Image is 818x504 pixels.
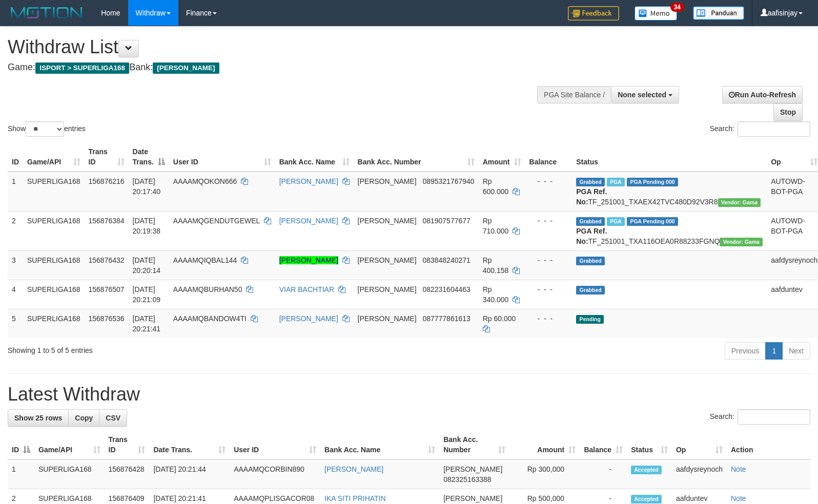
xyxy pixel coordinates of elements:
[483,256,509,275] span: Rp 400.158
[275,142,354,172] th: Bank Acc. Name: activate to sort column ascending
[133,256,161,275] span: [DATE] 20:20:14
[8,309,23,338] td: 5
[26,121,64,137] select: Showentries
[173,217,260,225] span: AAAAMQGENDUTGEWEL
[529,284,568,295] div: - - -
[34,430,105,459] th: Game/API: activate to sort column ascending
[34,459,105,489] td: SUPERLIGA168
[439,430,509,459] th: Bank Acc. Number: activate to sort column ascending
[105,430,150,459] th: Trans ID: activate to sort column ascending
[279,314,338,323] a: [PERSON_NAME]
[422,217,470,225] span: Copy 081907577677 to clipboard
[173,285,242,293] span: AAAAMQBURHAN50
[8,280,23,309] td: 4
[8,384,810,405] h1: Latest Withdraw
[718,198,761,207] span: Vendor URL: https://trx31.1velocity.biz
[89,285,125,293] span: 156876507
[443,465,502,473] span: [PERSON_NAME]
[358,217,417,225] span: [PERSON_NAME]
[279,256,338,264] a: [PERSON_NAME]
[230,459,320,489] td: AAAAMQCORBIN890
[773,103,803,121] a: Stop
[443,475,491,484] span: Copy 082325163388 to clipboard
[710,409,810,425] label: Search:
[443,494,502,502] span: [PERSON_NAME]
[580,430,627,459] th: Balance: activate to sort column ascending
[576,286,605,295] span: Grabbed
[635,6,678,20] img: Button%20Memo.svg
[568,6,619,20] img: Feedback.jpg
[572,211,767,250] td: TF_251001_TXA116OEA0R88233FGNQ
[509,459,580,489] td: Rp 300,000
[576,257,605,265] span: Grabbed
[509,430,580,459] th: Amount: activate to sort column ascending
[173,256,237,264] span: AAAAMQIQBAL144
[782,342,810,360] a: Next
[279,285,334,293] a: VIAR BACHTIAR
[8,459,34,489] td: 1
[725,342,766,360] a: Previous
[631,466,662,474] span: Accepted
[525,142,572,172] th: Balance
[731,465,746,473] a: Note
[576,227,607,245] b: PGA Ref. No:
[479,142,525,172] th: Amount: activate to sort column ascending
[8,142,23,172] th: ID
[358,256,417,264] span: [PERSON_NAME]
[672,459,727,489] td: aafdysreynoch
[483,217,509,235] span: Rp 710.000
[133,314,161,333] span: [DATE] 20:21:41
[14,414,62,422] span: Show 25 rows
[8,211,23,250] td: 2
[68,409,99,427] a: Copy
[529,216,568,226] div: - - -
[23,280,85,309] td: SUPERLIGA168
[106,414,120,422] span: CSV
[670,3,684,12] span: 34
[89,314,125,323] span: 156876536
[607,217,625,226] span: Marked by aafsengchandara
[89,177,125,185] span: 156876216
[720,238,763,246] span: Vendor URL: https://trx31.1velocity.biz
[529,313,568,324] div: - - -
[35,62,129,74] span: ISPORT > SUPERLIGA168
[8,121,86,137] label: Show entries
[576,187,607,206] b: PGA Ref. No:
[279,177,338,185] a: [PERSON_NAME]
[422,314,470,323] span: Copy 087777861613 to clipboard
[572,172,767,212] td: TF_251001_TXAEX42TVC480D92V3R8
[8,430,34,459] th: ID: activate to sort column descending
[738,121,810,137] input: Search:
[133,285,161,304] span: [DATE] 20:21:09
[23,211,85,250] td: SUPERLIGA168
[611,86,679,103] button: None selected
[149,459,230,489] td: [DATE] 20:21:44
[23,172,85,212] td: SUPERLIGA168
[627,178,678,186] span: PGA Pending
[75,414,93,422] span: Copy
[354,142,479,172] th: Bank Acc. Number: activate to sort column ascending
[576,217,605,226] span: Grabbed
[576,178,605,186] span: Grabbed
[618,91,666,99] span: None selected
[8,341,333,355] div: Showing 1 to 5 of 5 entries
[422,285,470,293] span: Copy 082231604463 to clipboard
[230,430,320,459] th: User ID: activate to sort column ascending
[320,430,439,459] th: Bank Acc. Name: activate to sort column ascending
[580,459,627,489] td: -
[731,494,746,502] a: Note
[738,409,810,425] input: Search:
[8,62,535,73] h4: Game: Bank:
[89,217,125,225] span: 156876384
[8,5,86,20] img: MOTION_logo.png
[133,217,161,235] span: [DATE] 20:19:38
[129,142,169,172] th: Date Trans.: activate to sort column descending
[483,285,509,304] span: Rp 340.000
[23,142,85,172] th: Game/API: activate to sort column ascending
[627,430,672,459] th: Status: activate to sort column ascending
[149,430,230,459] th: Date Trans.: activate to sort column ascending
[422,177,474,185] span: Copy 0895321767940 to clipboard
[89,256,125,264] span: 156876432
[23,250,85,280] td: SUPERLIGA168
[572,142,767,172] th: Status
